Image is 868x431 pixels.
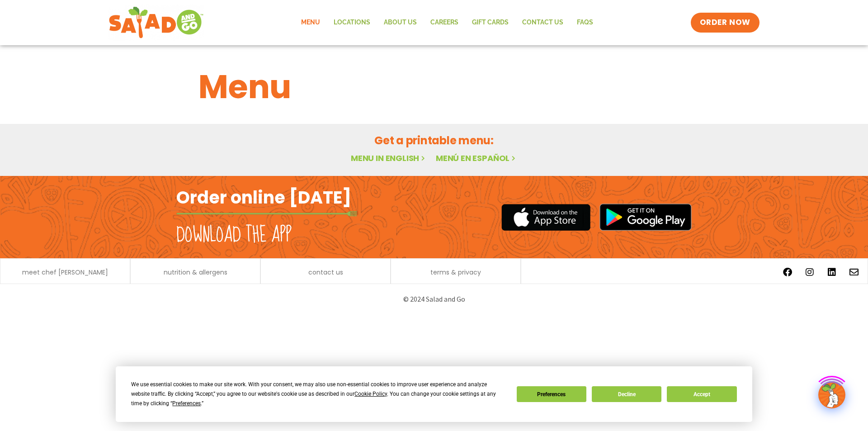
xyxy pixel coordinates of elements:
[515,12,570,33] a: Contact Us
[294,12,327,33] a: Menu
[691,13,759,33] a: ORDER NOW
[377,12,424,33] a: About Us
[108,5,204,41] img: new-SAG-logo-768×292
[164,269,227,275] a: nutrition & allergens
[424,12,465,33] a: Careers
[351,152,427,164] a: Menu in English
[22,269,108,275] a: meet chef [PERSON_NAME]
[667,386,736,402] button: Accept
[116,366,752,422] div: Cookie Consent Prompt
[176,186,351,208] h2: Order online [DATE]
[517,386,586,402] button: Preferences
[327,12,377,33] a: Locations
[430,269,481,275] a: terms & privacy
[198,62,670,111] h1: Menu
[131,380,505,408] div: We use essential cookies to make our site work. With your consent, we may also use non-essential ...
[436,152,517,164] a: Menú en español
[308,269,343,275] a: contact us
[181,293,687,305] p: © 2024 Salad and Go
[176,211,357,216] img: fork
[198,133,670,148] h2: Get a printable menu:
[465,12,515,33] a: GIFT CARDS
[176,223,292,248] h2: Download the app
[172,400,201,407] span: Preferences
[501,203,590,232] img: appstore
[294,12,600,33] nav: Menu
[592,386,661,402] button: Decline
[354,391,387,397] span: Cookie Policy
[599,204,692,231] img: google_play
[570,12,600,33] a: FAQs
[700,17,750,28] span: ORDER NOW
